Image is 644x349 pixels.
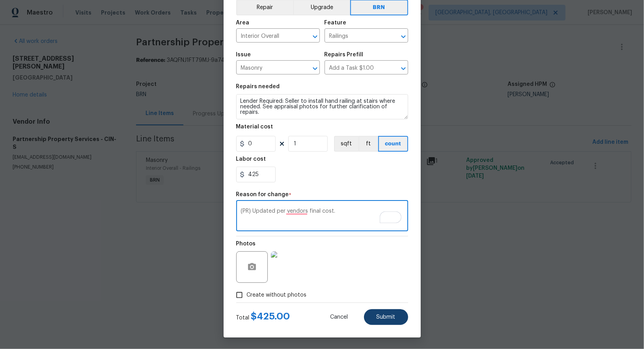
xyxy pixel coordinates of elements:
[364,309,408,325] button: Submit
[310,63,321,74] button: Open
[236,52,251,58] h5: Issue
[236,94,408,119] textarea: Lender Required: Seller to install hand railing at stairs where needed. See appraisal photos for ...
[251,312,290,321] span: $ 425.00
[318,309,361,325] button: Cancel
[236,241,256,247] h5: Photos
[378,136,408,152] button: count
[398,63,409,74] button: Open
[236,312,290,322] div: Total
[398,31,409,42] button: Open
[377,314,396,320] span: Submit
[310,31,321,42] button: Open
[334,136,358,152] button: sqft
[236,20,250,26] h5: Area
[236,156,266,162] h5: Labor cost
[236,124,273,130] h5: Material cost
[325,52,364,58] h5: Repairs Prefill
[325,20,347,26] h5: Feature
[236,84,280,89] h5: Repairs needed
[330,314,348,320] span: Cancel
[241,208,403,225] textarea: To enrich screen reader interactions, please activate Accessibility in Grammarly extension settings
[247,291,307,299] span: Create without photos
[236,192,289,197] h5: Reason for change
[358,136,378,152] button: ft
